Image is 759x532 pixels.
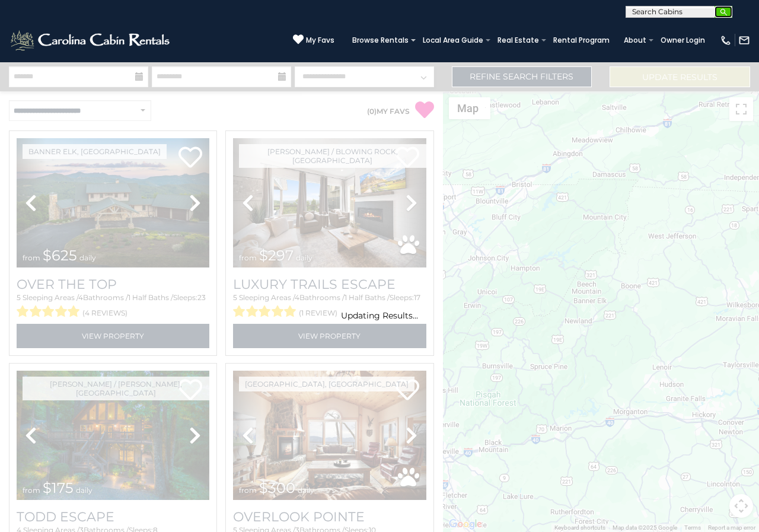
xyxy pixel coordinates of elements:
[417,32,489,49] a: Local Area Guide
[306,35,334,46] span: My Favs
[655,32,711,49] a: Owner Login
[346,32,414,49] a: Browse Rentals
[738,34,750,46] img: mail-regular-white.png
[618,32,652,49] a: About
[547,32,616,49] a: Rental Program
[492,32,545,49] a: Real Estate
[9,28,173,52] img: White-1-2.png
[293,34,334,46] a: My Favs
[720,34,732,46] img: phone-regular-white.png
